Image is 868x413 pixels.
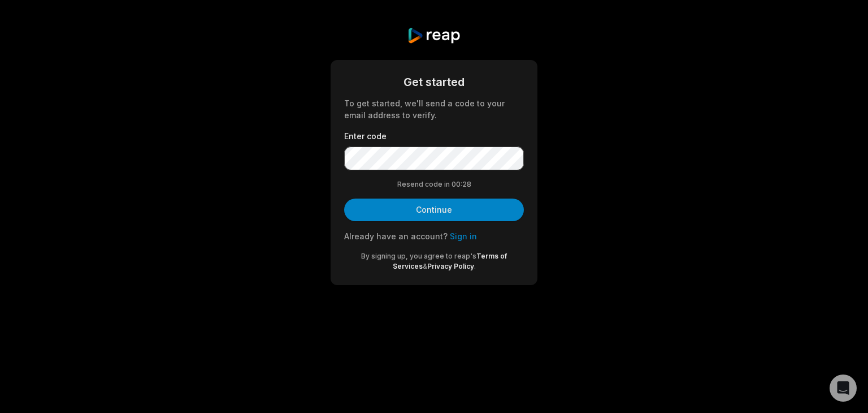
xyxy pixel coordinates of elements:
[407,27,461,44] img: reap
[344,231,448,241] span: Already have an account?
[344,179,524,190] div: Resend code in 00:
[361,252,476,260] span: By signing up, you agree to reap's
[344,74,524,91] div: Get started
[344,97,524,121] div: To get started, we'll send a code to your email address to verify.
[423,262,427,270] span: &
[344,199,524,221] button: Continue
[462,179,471,190] span: 28
[427,262,474,270] a: Privacy Policy
[344,130,524,142] label: Enter code
[830,375,857,402] div: Open Intercom Messenger
[393,252,507,270] a: Terms of Services
[450,231,477,241] a: Sign in
[474,262,476,270] span: .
